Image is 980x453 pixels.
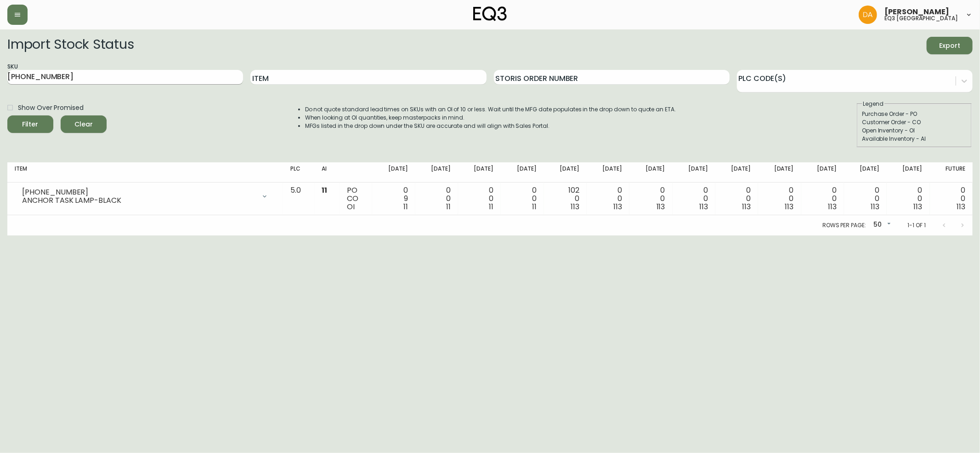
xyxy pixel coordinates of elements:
[446,201,451,212] span: 11
[887,162,929,183] th: [DATE]
[415,162,458,183] th: [DATE]
[423,186,451,211] div: 0 0
[801,162,844,183] th: [DATE]
[532,201,537,212] span: 11
[870,218,893,233] div: 50
[347,186,365,211] div: PO CO
[859,6,877,24] img: dd1a7e8db21a0ac8adbf82b84ca05374
[551,186,579,211] div: 102 0
[637,186,665,211] div: 0 0
[501,162,544,183] th: [DATE]
[544,162,587,183] th: [DATE]
[283,162,315,183] th: PLC
[465,186,493,211] div: 0 0
[61,115,107,133] button: Clear
[22,196,255,205] div: ANCHOR TASK LAMP-BLACK
[862,135,967,143] div: Available Inventory - AI
[715,162,758,183] th: [DATE]
[723,186,751,211] div: 0 0
[930,162,973,183] th: Future
[571,201,579,212] span: 113
[594,186,622,211] div: 0 0
[862,118,967,126] div: Customer Order - CO
[673,162,715,183] th: [DATE]
[18,103,84,113] span: Show Over Promised
[305,105,676,114] li: Do not quote standard lead times on SKUs with an OI of 10 or less. Wait until the MFG date popula...
[489,201,493,212] span: 11
[613,201,622,212] span: 113
[844,162,887,183] th: [DATE]
[7,162,283,183] th: Item
[828,201,837,212] span: 113
[508,186,536,211] div: 0 0
[937,186,965,211] div: 0 0
[914,201,923,212] span: 113
[305,122,676,130] li: MFGs listed in the drop down under the SKU are accurate and will align with Sales Portal.
[851,186,879,211] div: 0 0
[7,37,134,54] h2: Import Stock Status
[884,8,949,16] span: [PERSON_NAME]
[15,186,276,206] div: [PHONE_NUMBER]ANCHOR TASK LAMP-BLACK
[785,201,794,212] span: 113
[809,186,837,211] div: 0 0
[871,201,879,212] span: 113
[372,162,415,183] th: [DATE]
[380,186,408,211] div: 0 9
[283,183,315,215] td: 5.0
[884,16,958,21] h5: eq3 [GEOGRAPHIC_DATA]
[934,40,965,52] span: Export
[862,110,967,118] div: Purchase Order - PO
[758,162,801,183] th: [DATE]
[629,162,672,183] th: [DATE]
[347,201,355,212] span: OI
[305,114,676,122] li: When looking at OI quantities, keep masterpacks in mind.
[907,221,926,229] p: 1-1 of 1
[699,201,708,212] span: 113
[957,201,965,212] span: 113
[23,119,39,130] div: Filter
[473,6,507,21] img: logo
[862,100,884,108] legend: Legend
[742,201,751,212] span: 113
[862,126,967,135] div: Open Inventory - OI
[7,115,53,133] button: Filter
[765,186,793,211] div: 0 0
[322,185,328,195] span: 11
[822,221,866,229] p: Rows per page:
[458,162,501,183] th: [DATE]
[894,186,922,211] div: 0 0
[927,37,973,54] button: Export
[657,201,665,212] span: 113
[315,162,340,183] th: AI
[587,162,629,183] th: [DATE]
[22,188,255,196] div: [PHONE_NUMBER]
[68,119,99,130] span: Clear
[403,201,408,212] span: 11
[680,186,708,211] div: 0 0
